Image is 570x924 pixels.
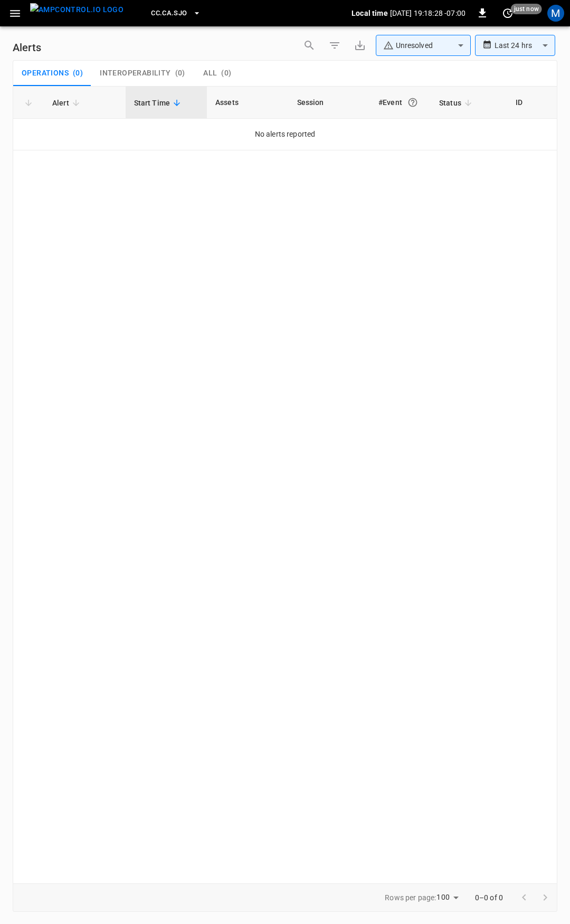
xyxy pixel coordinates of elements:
[221,69,231,78] span: ( 0 )
[475,892,503,903] p: 0–0 of 0
[351,8,388,18] p: Local time
[439,97,475,109] span: Status
[390,8,465,18] p: [DATE] 19:18:28 -07:00
[13,119,557,150] td: No alerts reported
[495,35,555,55] div: Last 24 hrs
[134,97,184,109] span: Start Time
[378,93,422,112] div: #Event
[289,87,370,119] th: Session
[100,69,170,78] span: Interoperability
[499,5,516,22] button: set refresh interval
[203,69,217,78] span: All
[436,890,462,905] div: 100
[175,69,185,78] span: ( 0 )
[22,69,69,78] span: Operations
[547,5,564,22] div: profile-icon
[511,4,542,14] span: just now
[383,40,454,51] div: Unresolved
[207,87,289,119] th: Assets
[403,93,422,112] button: An event is a single occurrence of an issue. An alert groups related events for the same asset, m...
[13,39,41,56] h6: Alerts
[507,87,557,119] th: ID
[52,97,83,109] span: Alert
[385,892,436,903] p: Rows per page:
[147,3,205,24] button: CC.CA.SJO
[30,3,123,16] img: ampcontrol.io logo
[73,69,83,78] span: ( 0 )
[151,7,187,20] span: CC.CA.SJO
